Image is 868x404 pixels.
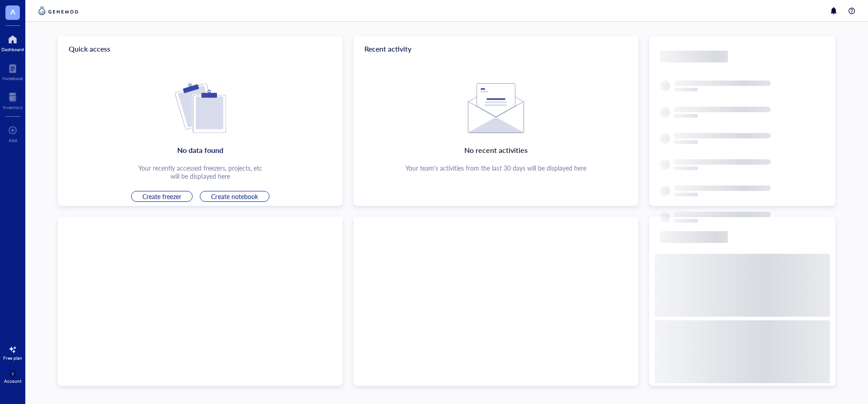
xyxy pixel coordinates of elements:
[3,90,23,110] a: Inventory
[211,192,258,200] span: Create notebook
[2,76,23,81] div: Notebook
[200,191,269,202] button: Create notebook
[142,192,181,200] span: Create freezer
[177,144,223,157] div: No data found
[4,378,22,384] div: Account
[36,5,80,16] img: genemod-logo
[12,371,14,377] span: ?
[354,36,638,62] div: Recent activity
[58,36,343,62] div: Quick access
[131,191,193,202] button: Create freezer
[9,138,17,143] div: Add
[138,164,262,180] div: Your recently accessed freezers, projects, etc will be displayed here
[464,144,528,157] div: No recent activities
[1,32,24,52] a: Dashboard
[1,47,24,52] div: Dashboard
[406,164,586,172] div: Your team's activities from the last 30 days will be displayed here
[175,83,226,133] img: Cf+DiIyRRx+BTSbnYhsZzE9to3+AfuhVxcka4spAAAAAElFTkSuQmCC
[2,61,23,81] a: Notebook
[3,105,23,110] div: Inventory
[468,83,524,133] img: Empty state
[3,355,22,361] div: Free plan
[10,6,15,17] span: A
